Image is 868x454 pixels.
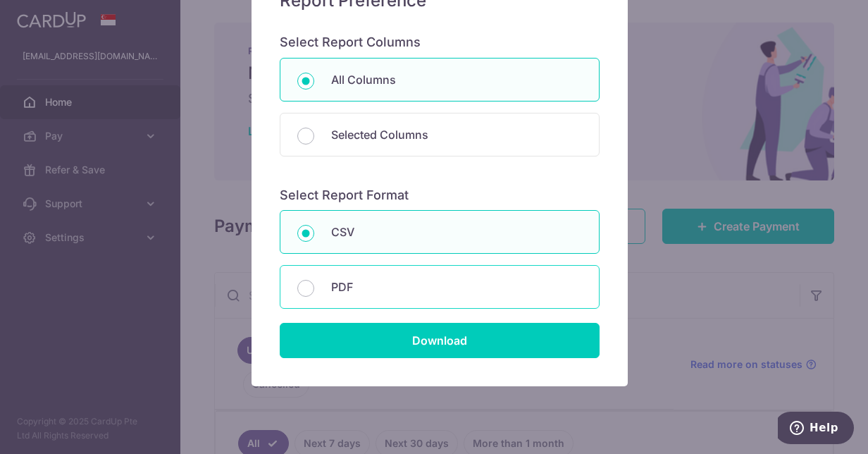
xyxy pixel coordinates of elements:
p: All Columns [331,71,582,88]
input: Download [280,323,600,358]
p: CSV [331,223,582,240]
p: PDF [331,278,582,295]
h6: Select Report Columns [280,35,600,51]
p: Selected Columns [331,126,582,143]
iframe: Opens a widget where you can find more information [778,412,854,447]
h6: Select Report Format [280,188,600,204]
